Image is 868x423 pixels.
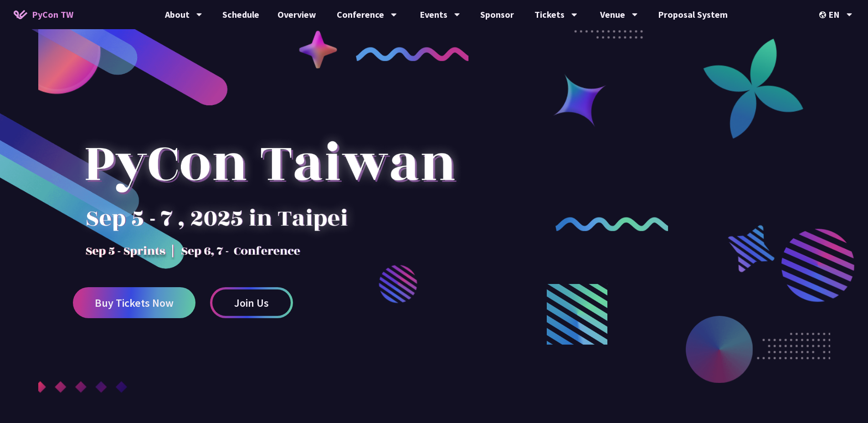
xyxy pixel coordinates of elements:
[95,297,174,309] span: Buy Tickets Now
[555,217,668,231] img: curly-2.e802c9f.png
[32,8,73,21] span: PyCon TW
[73,287,195,318] a: Buy Tickets Now
[210,287,293,318] a: Join Us
[14,10,27,19] img: Home icon of PyCon TW 2025
[5,3,82,26] a: PyCon TW
[356,47,469,61] img: curly-1.ebdbada.png
[234,297,269,309] span: Join Us
[819,11,828,18] img: Locale Icon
